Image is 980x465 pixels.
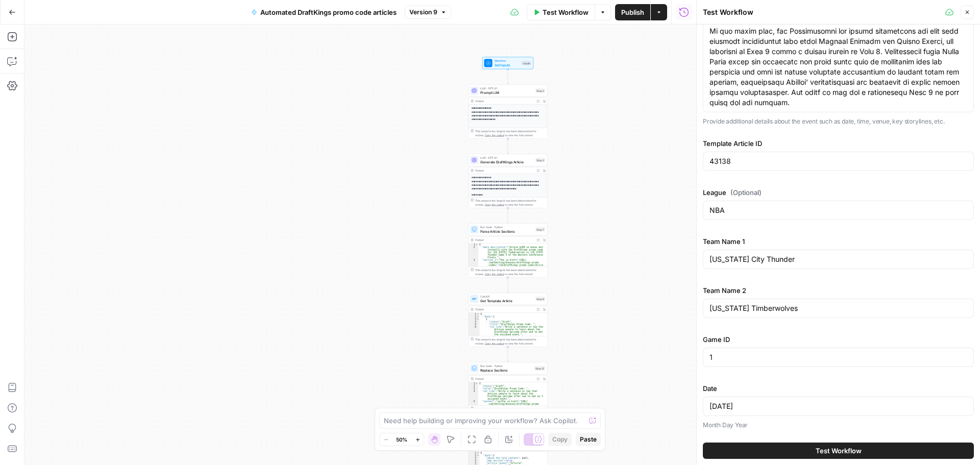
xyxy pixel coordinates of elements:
span: Toggle code folding, rows 2 through 9 [477,315,480,318]
span: Run Code · Python [480,364,532,368]
span: Prompt LLM [480,90,533,95]
g: Edge from step_9 to step_12 [507,347,509,362]
div: Output [475,99,533,103]
div: Run Code · PythonParse Article SectionsStep 7Output{ "meta_description":"Unlock $200 in bonus bet... [469,224,548,278]
g: Edge from step_3 to step_7 [507,208,509,223]
span: Copy the output [485,203,504,206]
div: Step 9 [535,297,545,301]
span: Generate DraftKings Article [480,159,533,164]
span: Paste [580,435,597,444]
div: Output [475,307,533,311]
span: Replace Sections [480,368,532,373]
div: 3 [469,318,480,321]
span: LLM · GPT-4.1 [480,86,533,90]
p: Provide additional details about the event such as date, time, venue, key storylines, etc. [703,116,974,127]
div: Output [475,238,533,242]
span: Copy the output [485,134,504,137]
label: Game ID [703,334,974,345]
div: 5 [469,462,480,464]
div: This output is too large & has been abbreviated for review. to view the full content. [475,129,545,137]
span: Parse Article Sections [480,229,533,234]
span: Toggle code folding, rows 1 through 11 [477,452,480,454]
div: 6 [469,326,480,336]
label: Date [703,383,974,394]
div: 1 [469,452,480,454]
div: 2 [469,315,480,318]
div: 1 [469,382,478,385]
div: 4 [469,321,480,323]
span: Publish [621,7,644,17]
span: Automated DraftKings promo code articles [260,7,397,17]
button: Test Workflow [527,4,595,20]
div: Output [475,377,533,381]
div: Output [475,168,533,173]
span: Test Workflow [816,446,862,456]
div: 1 [469,243,478,246]
span: Run Code · Python [480,225,533,229]
label: League [703,187,974,198]
input: 43138 [709,156,967,166]
p: Month Day Year [703,420,974,430]
div: 2 [469,246,478,259]
span: Version 9 [409,8,437,17]
div: This output is too large & has been abbreviated for review. to view the full content. [475,407,545,415]
span: Copy the output [485,273,504,276]
span: Toggle code folding, rows 3 through 8 [477,318,480,321]
div: 3 [469,387,478,390]
div: Step 2 [535,88,545,93]
label: Template Article ID [703,138,974,149]
span: 50% [396,435,407,444]
div: This output is too large & has been abbreviated for review. to view the full content. [475,268,545,276]
div: Step 7 [535,227,545,232]
span: Toggle code folding, rows 1 through 5 [475,243,478,246]
span: Copy [552,435,568,444]
div: 3 [469,457,480,459]
div: Run Code · PythonReplace SectionsStep 12Output{ "status":"draft", "title":"DraftKings Promo Code:... [469,362,548,417]
g: Edge from step_7 to step_9 [507,278,509,292]
div: 5 [469,323,480,326]
div: Inputs [522,61,531,65]
div: WorkflowSet InputsInputs [469,57,548,69]
label: Team Name 2 [703,285,974,296]
span: Workflow [495,59,520,63]
g: Edge from step_2 to step_3 [507,139,509,154]
g: Edge from start to step_2 [507,69,509,84]
button: Test Workflow [703,443,974,459]
button: Paste [576,433,601,446]
div: Step 3 [535,158,545,162]
button: Publish [615,4,650,20]
div: 3 [469,259,478,315]
span: Toggle code folding, rows 1 through 6 [475,382,478,385]
span: Copy the output [485,342,504,345]
div: This output is too large & has been abbreviated for review. to view the full content. [475,337,545,346]
span: (Optional) [730,187,762,198]
div: 2 [469,385,478,387]
span: LLM · GPT-4.1 [480,156,533,160]
button: Version 9 [405,6,451,19]
button: Automated DraftKings promo code articles [245,4,403,20]
div: 2 [469,454,480,457]
div: Step 12 [534,366,545,371]
span: Call API [480,295,533,299]
span: Toggle code folding, rows 1 through 10 [477,313,480,315]
div: 4 [469,459,480,462]
span: Set Inputs [495,62,520,67]
label: Team Name 1 [703,236,974,247]
div: Call APIGet Template ArticleStep 9Output{ "data":[ { "status":"draft", "title":"DraftKings Promo ... [469,293,548,347]
button: Copy [548,433,572,446]
div: 1 [469,313,480,315]
div: This output is too large & has been abbreviated for review. to view the full content. [475,199,545,207]
div: 4 [469,390,478,400]
span: Get Template Article [480,298,533,303]
span: Test Workflow [543,7,589,17]
span: Toggle code folding, rows 2 through 10 [477,454,480,457]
